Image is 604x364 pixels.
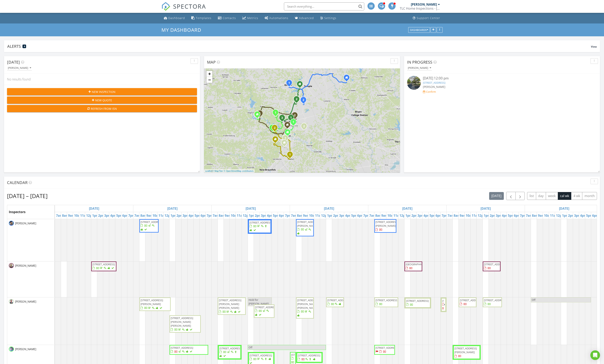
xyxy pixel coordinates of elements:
a: 6pm [591,212,600,219]
a: 9am [302,212,311,219]
div: Dashboard [168,16,185,20]
a: 7pm [127,212,136,219]
div: 24503 Sheep Hollow Trail, Leander, TX 78641 [275,112,278,115]
span: [STREET_ADDRESS] [375,346,398,350]
a: Confirm [423,90,436,94]
span: [STREET_ADDRESS] [141,220,163,224]
a: 3pm [260,212,269,219]
i: 1 [293,121,294,124]
span: [PERSON_NAME] [14,221,37,225]
span: 4 [24,45,25,48]
span: In Progress [407,59,432,65]
a: 11am [236,212,247,219]
a: 8am [374,212,383,219]
a: 4pm [501,212,510,219]
div: Settings [324,16,336,20]
div: 1816 Melissa Oaks Ln, Austin, TX 78744 [285,138,288,140]
i: 1 [290,116,292,119]
span: [STREET_ADDRESS] [460,298,482,302]
span: [STREET_ADDRESS] [484,262,506,266]
a: 11am [157,212,168,219]
i: 1 [259,112,261,115]
a: 8am [218,212,227,219]
a: 5pm [507,212,516,219]
button: month [582,192,597,200]
a: 7am [290,212,299,219]
div: Dashboards [410,28,428,31]
button: cal wk [558,192,571,200]
i: 1 [275,111,276,114]
span: [STREET_ADDRESS] [171,346,193,350]
i: 2 [296,98,297,101]
span: [STREET_ADDRESS] [255,305,278,309]
a: 1pm [326,212,335,219]
div: Open Intercom Messenger [590,350,600,360]
a: 2pm [254,212,263,219]
a: Go to August 30, 2025 [558,205,570,212]
a: 3pm [416,212,425,219]
span: SPECTORA [173,2,206,10]
a: 6pm [513,212,522,219]
div: | [204,169,255,173]
button: New Inspection [7,88,197,95]
div: 647 Oak Lane, Cottonwood Shores TX 78657 [257,114,260,117]
span: [STREET_ADDRESS] [291,353,314,357]
div: 5545 Sofia Pl 7106, Round Rock, Texas 78665 [295,115,297,117]
a: 6pm [121,212,130,219]
i: 1 [285,137,286,140]
span: New Inspection [92,90,115,94]
img: image000001.jpg [9,263,14,268]
a: 4pm [109,212,118,219]
a: 8am [453,212,462,219]
a: Automations (Advanced) [263,14,290,22]
a: 9am [224,212,233,219]
div: [DATE] 12:00 pm [423,76,581,81]
a: Advanced [293,14,315,22]
a: My Dashboard [161,26,205,33]
a: 1pm [483,212,492,219]
a: Dashboard [162,14,187,22]
span: Map [207,59,216,65]
a: 6pm [356,212,365,219]
a: 2pm [175,212,185,219]
a: 9am [67,212,76,219]
a: 3pm [573,212,582,219]
a: 7am [212,212,221,219]
button: list [527,192,536,200]
a: 9am [537,212,546,219]
i: 2 [274,127,275,129]
a: 8am [296,212,305,219]
img: screen_shot_20240104_at_10.17.48_am.png [9,347,14,352]
a: 10am [543,212,554,219]
a: 5pm [585,212,594,219]
a: 12pm [398,212,409,219]
span: [STREET_ADDRESS] [219,347,242,350]
a: 2pm [410,212,419,219]
span: [STREET_ADDRESS] [250,221,272,224]
button: day [536,192,546,200]
span: New Quote [95,98,112,102]
a: 3pm [495,212,504,219]
div: Advanced [299,16,314,20]
a: Go to August 26, 2025 [245,205,257,212]
div: Metrics [247,16,258,20]
i: 2 [303,125,305,128]
a: 10am [230,212,241,219]
button: Next [515,192,525,200]
a: 7pm [519,212,528,219]
img: screen_shot_20240104_at_10.19.11_am.png [9,221,14,226]
span: [STREET_ADDRESS][PERSON_NAME][PERSON_NAME] [171,316,193,327]
i: 1 [289,153,291,156]
div: 2104 Nelson Ranch Loop, Cedar Park, TX 78613 [282,118,285,120]
span: Calendar [7,180,28,185]
a: Zoom out [206,77,212,83]
a: 2pm [489,212,498,219]
a: 11am [392,212,403,219]
span: Inspectors [9,210,26,214]
a: © OpenStreetMap contributors [224,170,254,172]
span: Off [532,298,536,302]
a: Templates [190,14,213,22]
img: screen_shot_20240115_at_12.31.14_pm.png [9,299,14,304]
a: 6pm [278,212,287,219]
a: 1pm [248,212,257,219]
